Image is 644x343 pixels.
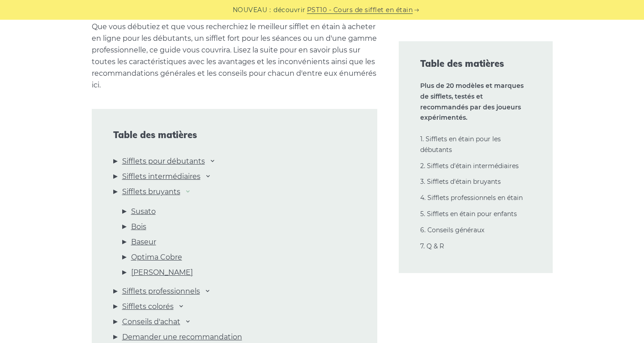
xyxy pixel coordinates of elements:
[420,226,484,234] a: 6. Conseils généraux
[122,316,180,328] a: Conseils d'achat
[131,236,156,248] a: Baseur
[420,242,444,250] a: 7. Q & R
[420,57,531,70] span: Table des matières
[122,186,180,198] a: Sifflets bruyants
[273,5,306,15] span: découvrir
[122,156,205,167] a: Sifflets pour débutants
[131,221,146,233] a: Bois
[420,178,501,186] a: 3. Sifflets d'étain bruyants
[233,5,271,15] span: NOUVEAU :
[131,252,182,263] a: Optima Cobre
[420,194,523,202] a: 4. Sifflets professionnels en étain
[122,286,200,297] a: Sifflets professionnels
[420,210,517,218] a: 5. Sifflets en étain pour enfants
[122,301,174,313] a: Sifflets colorés
[131,267,193,278] a: [PERSON_NAME]
[420,162,519,170] a: 2. Sifflets d'étain intermédiaires
[307,5,413,15] a: PST10 - Cours de sifflet en étain
[113,130,356,140] span: Table des matières
[122,331,242,343] a: Demander une recommandation
[92,21,377,91] p: Que vous débutiez et que vous recherchiez le meilleur sifflet en étain à acheter en ligne pour le...
[131,206,156,217] a: Susato
[420,135,501,154] a: 1. Sifflets en étain pour les débutants
[122,171,200,182] a: Sifflets intermédiaires
[420,82,524,122] strong: Plus de 20 modèles et marques de sifflets, testés et recommandés par des joueurs expérimentés.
